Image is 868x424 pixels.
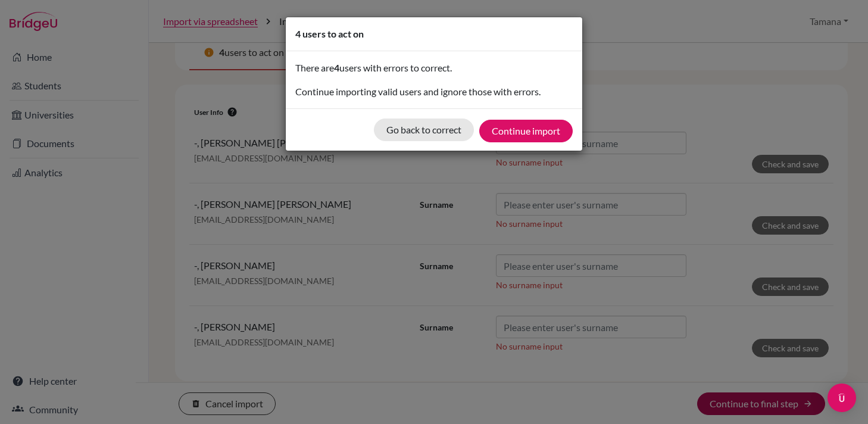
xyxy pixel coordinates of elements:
button: Go back to correct [374,119,474,141]
h5: 4 users to act on [295,27,364,41]
button: Continue import [479,120,573,142]
b: 4 [334,62,339,73]
p: Continue importing valid users and ignore those with errors. [295,85,573,99]
div: Open Intercom Messenger [828,384,856,412]
p: There are users with errors to correct. [295,61,573,75]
